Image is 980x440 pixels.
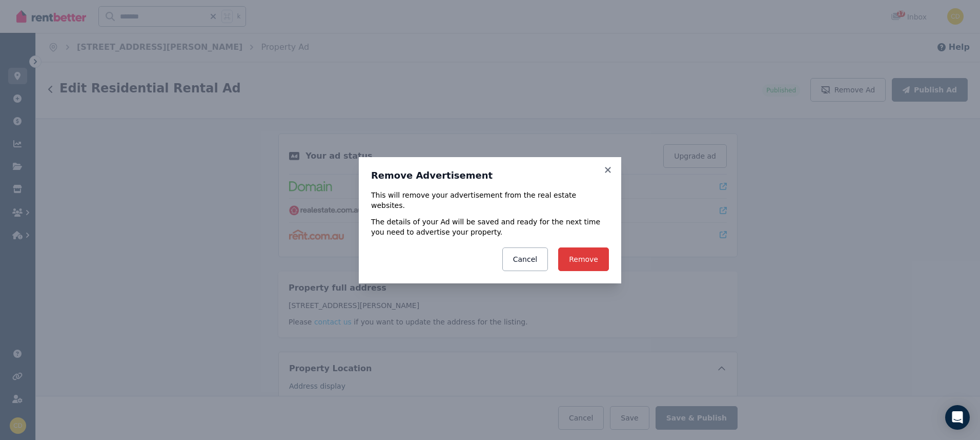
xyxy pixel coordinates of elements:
div: Open Intercom Messenger [945,405,970,430]
button: Cancel [502,247,548,271]
p: This will remove your advertisement from the real estate websites. [371,190,609,211]
button: Remove [558,247,609,271]
h3: Remove Advertisement [371,169,609,182]
p: The details of your Ad will be saved and ready for the next time you need to advertise your prope... [371,217,609,237]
